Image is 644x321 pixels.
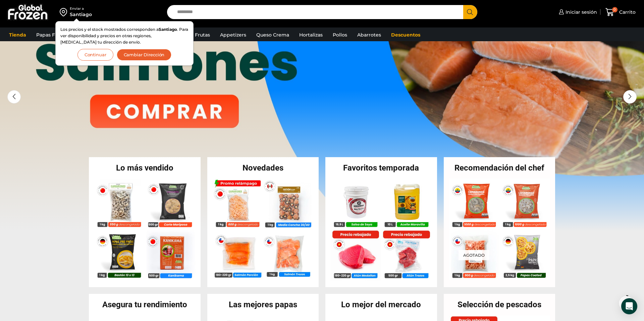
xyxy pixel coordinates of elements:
[217,28,250,41] a: Appetizers
[612,7,618,12] span: 0
[89,164,201,172] h2: Lo más vendido
[117,49,172,61] button: Cambiar Dirección
[70,6,92,11] div: Enviar a
[253,28,292,41] a: Queso Crema
[207,301,319,309] h2: Las mejores papas
[159,27,177,32] strong: Santiago
[354,28,384,41] a: Abarrotes
[329,28,351,41] a: Pollos
[388,28,424,41] a: Descuentos
[564,9,597,15] span: Iniciar sesión
[6,28,30,41] a: Tienda
[325,301,437,309] h2: Lo mejor del mercado
[296,28,326,41] a: Hortalizas
[60,6,70,18] img: address-field-icon.svg
[459,250,489,260] p: Agotado
[444,164,555,172] h2: Recomendación del chef
[463,5,477,19] button: Search button
[7,90,21,104] div: Previous slide
[60,26,189,46] p: Los precios y el stock mostrados corresponden a . Para ver disponibilidad y precios en otras regi...
[623,90,637,104] div: Next slide
[207,164,319,172] h2: Novedades
[618,9,636,15] span: Carrito
[557,5,597,19] a: Iniciar sesión
[33,28,69,41] a: Papas Fritas
[325,164,437,172] h2: Favoritos temporada
[70,11,92,18] div: Santiago
[621,298,637,314] div: Open Intercom Messenger
[604,4,637,20] a: 0 Carrito
[444,301,555,309] h2: Selección de pescados
[89,301,201,309] h2: Asegura tu rendimiento
[77,49,113,61] button: Continuar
